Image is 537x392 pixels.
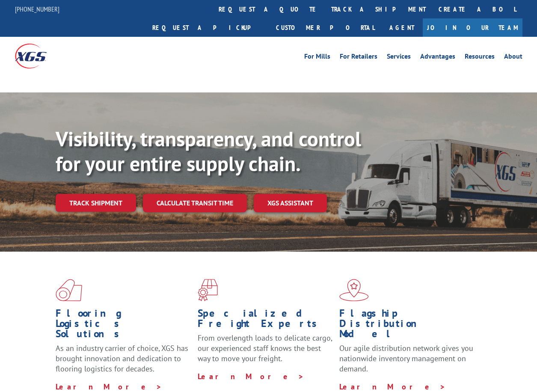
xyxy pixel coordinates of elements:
[339,279,369,301] img: xgs-icon-flagship-distribution-model-red
[56,308,191,343] h1: Flooring Logistics Solutions
[56,194,136,212] a: Track shipment
[339,343,473,374] span: Our agile distribution network gives you nationwide inventory management on demand.
[304,53,330,62] a: For Mills
[143,194,247,212] a: Calculate transit time
[56,343,188,374] span: As an industry carrier of choice, XGS has brought innovation and dedication to flooring logistics...
[146,18,270,37] a: Request a pickup
[56,382,162,392] a: Learn More >
[56,125,361,177] b: Visibility, transparency, and control for your entire supply chain.
[15,5,59,13] a: [PHONE_NUMBER]
[198,279,218,301] img: xgs-icon-focused-on-flooring-red
[198,308,333,333] h1: Specialized Freight Experts
[387,53,411,62] a: Services
[339,382,446,392] a: Learn More >
[339,308,475,343] h1: Flagship Distribution Model
[381,18,423,37] a: Agent
[56,279,82,301] img: xgs-icon-total-supply-chain-intelligence-red
[270,18,381,37] a: Customer Portal
[465,53,495,62] a: Resources
[340,53,377,62] a: For Retailers
[420,53,455,62] a: Advantages
[504,53,522,62] a: About
[198,371,304,381] a: Learn More >
[423,18,522,37] a: Join Our Team
[254,194,327,212] a: XGS ASSISTANT
[198,333,333,371] p: From overlength loads to delicate cargo, our experienced staff knows the best way to move your fr...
